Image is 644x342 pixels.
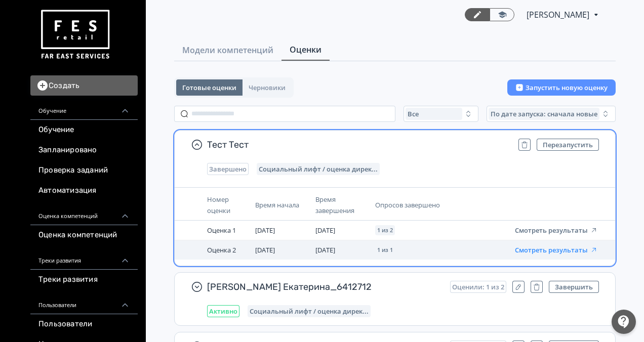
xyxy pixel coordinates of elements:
[259,165,378,173] span: Социальный лифт / оценка директора магазина
[207,281,442,293] span: [PERSON_NAME] Екатерина_6412712
[30,140,138,160] a: Запланировано
[30,120,138,140] a: Обучение
[30,96,138,120] div: Обучение
[377,247,393,253] span: 1 из 1
[315,226,335,235] span: [DATE]
[255,226,275,235] span: [DATE]
[243,79,292,96] button: Черновики
[30,290,138,314] div: Пользователи
[404,106,478,122] button: Все
[315,245,335,254] span: [DATE]
[209,165,247,173] span: Завершено
[209,307,237,315] span: Активно
[250,307,369,315] span: Социальный лифт / оценка директора магазина
[30,181,138,201] a: Автоматизация
[515,245,598,254] a: Смотреть результаты
[30,225,138,245] a: Оценка компетенций
[527,9,591,21] span: Светлана Илюхина
[549,281,599,293] button: Завершить
[30,270,138,290] a: Треки развития
[255,245,275,254] span: [DATE]
[207,139,510,151] span: Тест Тест
[30,201,138,225] div: Оценка компетенций
[207,195,230,215] span: Номер оценки
[30,245,138,270] div: Треки развития
[515,226,598,234] button: Смотреть результаты
[490,8,514,21] a: Переключиться в режим ученика
[515,225,598,235] a: Смотреть результаты
[182,44,273,56] span: Модели компетенций
[377,227,393,233] span: 1 из 2
[290,44,321,56] span: Оценки
[38,6,111,63] img: https://files.teachbase.ru/system/account/57463/logo/medium-936fc5084dd2c598f50a98b9cbe0469a.png
[487,106,616,122] button: По дате запуска: сначала новые
[452,283,504,291] span: Оценили: 1 из 2
[249,83,286,92] span: Черновики
[182,83,236,92] span: Готовые оценки
[207,245,236,254] span: Оценка 2
[315,195,354,215] span: Время завершения
[507,79,616,96] button: Запустить новую оценку
[375,200,440,209] span: Опросов завершено
[30,75,138,96] button: Создать
[491,110,597,118] span: По дате запуска: сначала новые
[207,226,236,235] span: Оценка 1
[30,160,138,181] a: Проверка заданий
[30,314,138,334] a: Пользователи
[176,79,243,96] button: Готовые оценки
[255,200,299,209] span: Время начала
[408,110,419,118] span: Все
[537,139,599,151] button: Перезапустить
[515,246,598,254] button: Смотреть результаты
